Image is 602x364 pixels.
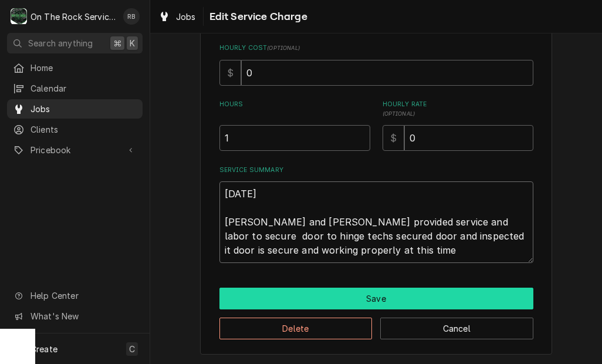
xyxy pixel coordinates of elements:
span: Pricebook [31,144,119,156]
label: Service Summary [219,166,533,175]
span: Calendar [31,82,137,95]
span: ⌘ [113,37,121,49]
label: Hourly Rate [383,100,533,119]
button: Search anything⌘K [7,33,143,53]
a: Calendar [7,79,143,98]
span: Edit Service Charge [206,9,307,25]
div: $ [219,60,241,86]
a: Jobs [154,7,201,26]
button: Save [219,288,533,309]
span: K [130,37,135,49]
a: Jobs [7,99,143,119]
span: Search anything [28,37,93,49]
span: C [129,343,135,355]
div: O [11,8,27,25]
span: ( optional ) [383,110,415,117]
span: Jobs [176,11,196,23]
div: On The Rock Services [31,11,117,23]
span: Home [31,62,137,74]
span: Create [31,344,58,354]
span: Clients [31,123,137,136]
div: On The Rock Services's Avatar [11,8,27,25]
a: Home [7,58,143,77]
button: Cancel [380,318,533,339]
button: Delete [219,318,373,339]
div: Service Summary [219,166,533,263]
span: Help Center [31,289,136,302]
div: $ [383,125,404,151]
label: Hourly Cost [219,43,533,53]
div: Hourly Cost [219,43,533,85]
div: RB [123,8,140,25]
a: Go to What's New [7,306,143,326]
a: Clients [7,120,143,139]
div: [object Object] [219,100,370,151]
span: What's New [31,310,136,322]
div: [object Object] [383,100,533,151]
div: Button Group Row [219,288,533,309]
a: Go to Pricebook [7,140,143,160]
a: Go to Help Center [7,286,143,305]
label: Hours [219,100,370,119]
span: ( optional ) [267,45,300,51]
textarea: [DATE] [PERSON_NAME] and [PERSON_NAME] provided service and labor to secure door to hinge techs s... [219,181,533,263]
div: Ray Beals's Avatar [123,8,140,25]
span: Jobs [31,103,137,115]
div: Button Group Row [219,309,533,339]
div: Button Group [219,288,533,339]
